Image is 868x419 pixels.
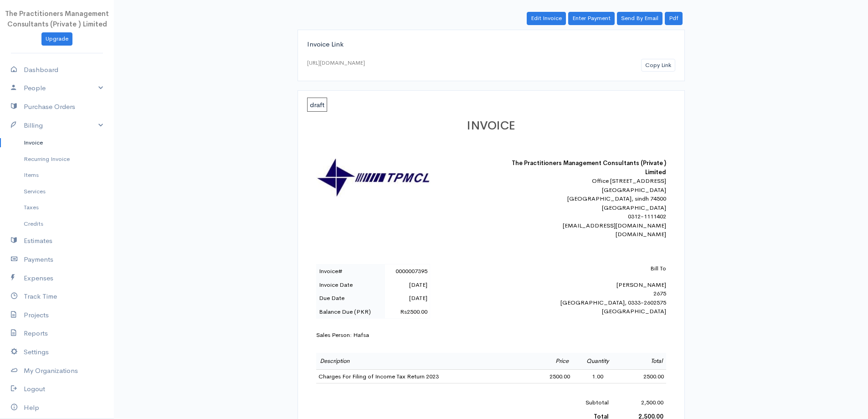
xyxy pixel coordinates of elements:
[611,395,666,410] td: 2,500.00
[316,305,385,319] td: Balance Due (PKR)
[385,291,430,305] td: [DATE]
[572,353,623,369] td: Quantity
[529,353,572,369] td: Price
[641,59,675,72] button: Copy Link
[512,159,666,176] b: The Practitioners Management Consultants (Private ) Limited
[665,12,683,25] a: Pdf
[316,369,530,383] td: Charges For Filing of Income Tax Return 2023
[623,369,666,383] td: 2500.00
[5,9,109,28] span: The Practitioners Management Consultants (Private ) Limited
[552,395,612,410] td: Subtotal
[385,278,430,292] td: [DATE]
[617,12,663,25] a: Send By Email
[316,278,385,292] td: Invoice Date
[316,159,430,197] img: logo-30862.jpg
[507,264,666,316] div: [PERSON_NAME] 2675 [GEOGRAPHIC_DATA], 0333-2602575 [GEOGRAPHIC_DATA]
[316,331,666,340] div: Sales Person: Hafsa
[316,353,530,369] td: Description
[529,369,572,383] td: 2500.00
[507,176,666,239] div: Office [STREET_ADDRESS] [GEOGRAPHIC_DATA] [GEOGRAPHIC_DATA], sindh 74500 [GEOGRAPHIC_DATA] 0312-1...
[307,59,365,67] div: [URL][DOMAIN_NAME]
[507,264,666,273] p: Bill To
[316,291,385,305] td: Due Date
[568,12,615,25] a: Enter Payment
[623,353,666,369] td: Total
[316,119,666,133] h1: INVOICE
[307,98,327,112] span: draft
[385,264,430,278] td: 0000007395
[307,39,675,50] div: Invoice Link
[316,264,385,278] td: Invoice#
[572,369,623,383] td: 1.00
[527,12,566,25] a: Edit Invoice
[41,32,72,46] a: Upgrade
[385,305,430,319] td: Rs2500.00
